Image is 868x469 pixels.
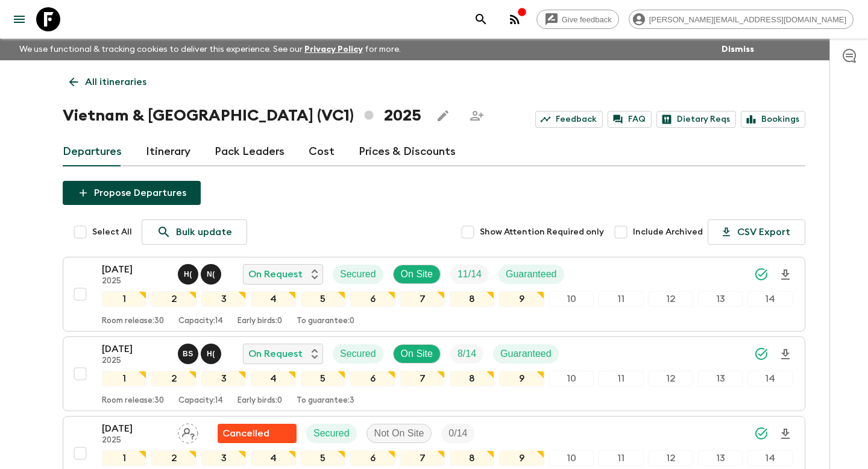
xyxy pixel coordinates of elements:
div: Secured [333,265,383,284]
p: Room release: 30 [102,396,164,406]
p: To guarantee: 3 [297,396,354,406]
div: 14 [747,291,792,307]
div: 10 [549,291,594,307]
div: 12 [649,291,693,307]
p: Capacity: 14 [178,396,223,406]
div: On Site [393,344,441,364]
div: Trip Fill [450,344,483,364]
div: 4 [251,291,295,307]
span: Bo Sowath, Hai (Le Mai) Nhat [178,347,224,357]
button: BSH( [178,344,224,364]
div: 4 [251,371,295,386]
svg: Synced Successfully [754,347,769,361]
div: 6 [350,450,395,466]
div: 6 [350,291,395,307]
span: Give feedback [555,15,618,24]
div: 14 [747,450,792,466]
div: 12 [649,371,693,386]
h1: Vietnam & [GEOGRAPHIC_DATA] (VC1) 2025 [63,104,421,128]
div: Trip Fill [450,265,489,284]
span: Select All [92,226,132,238]
p: Cancelled [222,426,269,441]
a: Prices & Discounts [359,137,456,166]
div: 11 [599,371,643,386]
div: 3 [201,291,246,307]
p: Secured [340,267,376,282]
div: Secured [333,344,383,364]
p: 0 / 14 [448,426,467,441]
div: 5 [301,291,345,307]
p: N ( [207,269,215,279]
p: Secured [340,347,376,361]
button: Propose Departures [63,181,201,205]
div: Secured [306,424,357,443]
a: FAQ [608,111,652,128]
div: 2 [151,371,196,386]
div: 9 [499,291,544,307]
p: 11 / 14 [458,267,482,282]
p: On Site [401,347,433,361]
a: All itineraries [63,70,153,94]
div: 11 [599,450,643,466]
p: H ( [207,349,215,359]
p: H ( [184,269,192,279]
a: Pack Leaders [215,137,285,166]
button: [DATE]2025Bo Sowath, Hai (Le Mai) NhatOn RequestSecuredOn SiteTrip FillGuaranteed1234567891011121... [63,336,805,411]
button: H(N( [178,264,224,285]
p: Room release: 30 [102,316,164,326]
span: [PERSON_NAME][EMAIL_ADDRESS][DOMAIN_NAME] [643,15,853,24]
p: [DATE] [102,421,168,436]
p: [DATE] [102,262,168,277]
a: Cost [309,137,335,166]
div: 14 [747,371,792,386]
div: 2 [151,291,196,307]
div: 7 [400,291,445,307]
div: 5 [301,450,345,466]
button: [DATE]2025Hai (Le Mai) Nhat, Nak (Vong) SararatanakOn RequestSecuredOn SiteTrip FillGuaranteed123... [63,257,805,332]
button: search adventures [469,7,493,31]
a: Itinerary [146,137,190,166]
p: On Request [248,267,303,282]
p: 8 / 14 [458,347,476,361]
p: Bulk update [176,225,232,239]
span: Show Attention Required only [480,226,604,238]
svg: Download Onboarding [778,427,793,441]
div: [PERSON_NAME][EMAIL_ADDRESS][DOMAIN_NAME] [629,10,854,29]
div: 12 [649,450,693,466]
p: All itineraries [85,75,146,89]
p: Early birds: 0 [237,396,282,406]
div: 5 [301,371,345,386]
a: Privacy Policy [304,45,363,54]
svg: Download Onboarding [778,347,793,362]
button: CSV Export [708,219,805,245]
span: Assign pack leader [178,427,198,436]
div: 10 [549,450,594,466]
span: Share this itinerary [465,104,489,128]
span: Hai (Le Mai) Nhat, Nak (Vong) Sararatanak [178,268,224,277]
p: Capacity: 14 [178,316,223,326]
div: 7 [400,450,445,466]
p: 2025 [102,277,168,286]
button: menu [7,7,31,31]
div: 13 [698,371,743,386]
p: Secured [313,426,350,441]
div: 3 [201,450,246,466]
div: Not On Site [366,424,432,443]
button: Dismiss [719,41,757,58]
a: Bookings [741,111,805,128]
a: Bulk update [142,219,247,245]
div: 11 [599,291,643,307]
p: Guaranteed [500,347,552,361]
div: 8 [450,450,494,466]
div: 4 [251,450,295,466]
p: On Site [401,267,433,282]
a: Dietary Reqs [656,111,736,128]
div: 8 [450,371,494,386]
a: Departures [63,137,122,166]
div: 2 [151,450,196,466]
p: 2025 [102,436,168,445]
p: To guarantee: 0 [297,316,354,326]
div: Trip Fill [441,424,474,443]
div: 6 [350,371,395,386]
div: 9 [499,371,544,386]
